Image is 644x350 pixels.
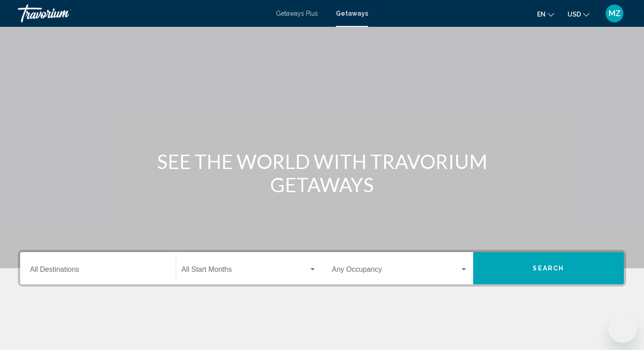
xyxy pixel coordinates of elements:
button: Search [473,252,624,284]
a: Getaways Plus [276,10,318,17]
span: Search [533,265,564,272]
span: en [537,11,546,18]
button: Change language [537,8,554,21]
h1: SEE THE WORLD WITH TRAVORIUM GETAWAYS [154,150,490,196]
button: User Menu [603,4,626,23]
button: Change currency [568,8,589,21]
div: Search widget [20,252,624,284]
span: USD [568,11,581,18]
a: Getaways [336,10,368,17]
iframe: Button to launch messaging window [608,314,637,343]
span: MZ [609,9,621,18]
a: Travorium [18,4,267,22]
